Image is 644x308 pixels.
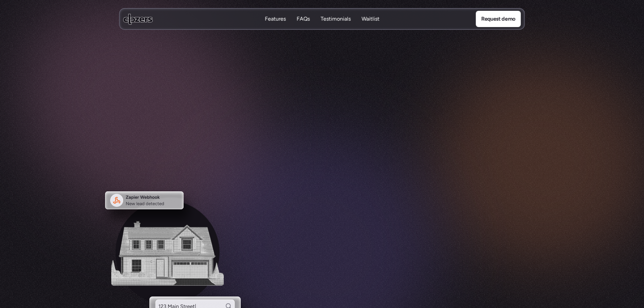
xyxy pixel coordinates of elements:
[361,23,379,30] p: Waitlist
[327,111,334,127] span: g
[337,111,341,127] span: f
[265,15,286,23] a: FeaturesFeatures
[419,111,424,127] span: s
[212,107,220,124] span: A
[296,15,310,23] a: FAQsFAQs
[261,111,267,127] span: a
[220,107,223,124] span: I
[267,111,272,127] span: k
[409,111,412,127] span: l
[296,23,310,30] p: FAQs
[348,111,354,127] span: n
[272,111,279,127] span: e
[390,111,394,127] span: f
[338,136,365,145] p: Book demo
[265,23,286,30] p: Features
[405,111,409,127] span: t
[231,107,237,124] span: h
[230,54,414,104] h1: Meet Your Comping Co-pilot
[476,11,521,27] a: Request demo
[226,107,231,124] span: t
[341,111,347,127] span: u
[424,111,429,127] span: s
[401,111,405,127] span: r
[394,111,401,127] span: o
[320,23,351,30] p: Testimonials
[320,15,351,23] p: Testimonials
[279,111,284,127] span: s
[237,108,243,124] span: a
[412,111,418,127] span: e
[379,111,385,127] span: e
[294,111,301,127] span: o
[320,111,327,127] span: n
[311,111,317,127] span: p
[296,15,310,23] p: FAQs
[357,111,362,127] span: a
[386,111,390,127] span: f
[282,136,312,145] p: Watch video
[363,111,369,127] span: n
[361,15,379,23] p: Waitlist
[287,111,293,127] span: c
[320,15,351,23] a: TestimonialsTestimonials
[251,110,261,126] span: m
[265,15,286,23] p: Features
[318,111,320,127] span: i
[301,111,311,127] span: m
[243,108,247,125] span: t
[325,132,380,148] a: Book demo
[361,15,379,23] a: WaitlistWaitlist
[369,111,376,127] span: d
[481,15,515,23] p: Request demo
[430,111,432,127] span: .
